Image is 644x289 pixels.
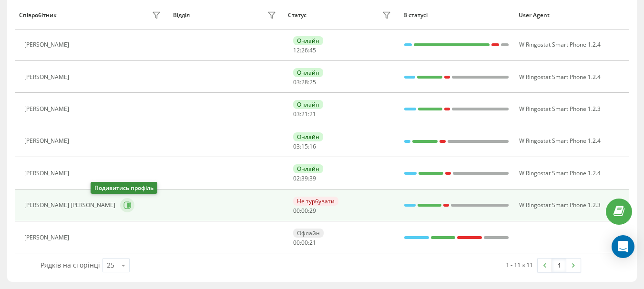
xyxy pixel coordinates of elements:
[293,142,300,150] span: 03
[309,110,316,118] span: 21
[293,47,316,54] div: : :
[301,110,308,118] span: 21
[301,78,308,86] span: 28
[24,74,72,80] div: [PERSON_NAME]
[403,12,510,19] div: В статусі
[293,175,316,182] div: : :
[506,260,533,269] div: 1 - 11 з 11
[293,207,300,215] span: 00
[519,201,601,209] span: W Ringostat Smart Phone 1.2.3
[519,105,601,113] span: W Ringostat Smart Phone 1.2.3
[173,12,190,19] div: Відділ
[519,40,601,49] span: W Ringostat Smart Phone 1.2.4
[301,174,308,182] span: 39
[293,143,316,150] div: : :
[301,46,308,54] span: 26
[293,164,323,173] div: Онлайн
[24,202,118,209] div: [PERSON_NAME] [PERSON_NAME]
[288,12,307,19] div: Статус
[293,239,316,246] div: : :
[19,12,57,19] div: Співробітник
[309,207,316,215] span: 29
[293,78,300,86] span: 03
[91,182,157,194] div: Подивитись профіль
[519,137,601,145] span: W Ringostat Smart Phone 1.2.4
[309,78,316,86] span: 25
[293,132,323,141] div: Онлайн
[293,239,300,247] span: 00
[293,229,324,238] div: Офлайн
[293,110,300,118] span: 03
[519,169,601,177] span: W Ringostat Smart Phone 1.2.4
[309,142,316,150] span: 16
[293,208,316,214] div: : :
[301,207,308,215] span: 00
[293,68,323,77] div: Онлайн
[293,174,300,182] span: 02
[24,41,72,48] div: [PERSON_NAME]
[107,260,114,270] div: 25
[301,239,308,247] span: 00
[293,36,323,45] div: Онлайн
[301,142,308,150] span: 15
[24,234,72,241] div: [PERSON_NAME]
[309,46,316,54] span: 45
[309,174,316,182] span: 39
[293,79,316,86] div: : :
[293,197,338,206] div: Не турбувати
[24,106,72,112] div: [PERSON_NAME]
[41,260,100,269] span: Рядків на сторінці
[309,239,316,247] span: 21
[293,111,316,118] div: : :
[519,73,601,81] span: W Ringostat Smart Phone 1.2.4
[24,138,72,144] div: [PERSON_NAME]
[293,46,300,54] span: 12
[293,100,323,109] div: Онлайн
[612,235,634,258] div: Open Intercom Messenger
[24,170,72,177] div: [PERSON_NAME]
[519,12,625,19] div: User Agent
[552,259,566,272] a: 1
